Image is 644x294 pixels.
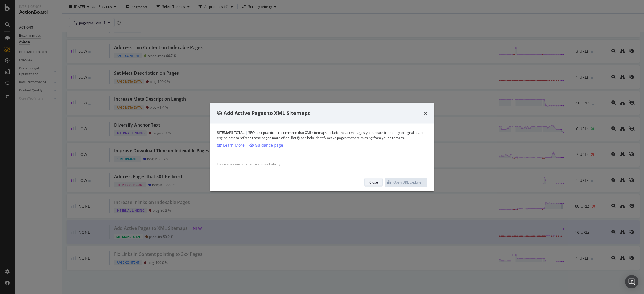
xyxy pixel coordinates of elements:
[217,162,427,166] div: This issue doesn't affect visits probability
[245,130,247,135] span: |
[217,142,245,148] a: Learn More
[393,180,423,185] div: Open URL Explorer
[385,178,427,187] button: Open URL Explorer
[223,142,245,148] div: Learn More
[217,130,427,140] div: SEO best practices recommend that XML sitemaps include the active pages you update frequently to ...
[217,111,222,115] div: eye-slash
[625,275,638,288] div: Open Intercom Messenger
[369,180,378,185] div: Close
[255,142,283,148] div: Guidance page
[424,110,427,117] div: times
[249,142,283,148] a: Guidance page
[224,110,310,116] span: Add Active Pages to XML Sitemaps
[210,103,434,191] div: modal
[217,130,245,135] span: Sitemaps Total
[364,178,383,187] button: Close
